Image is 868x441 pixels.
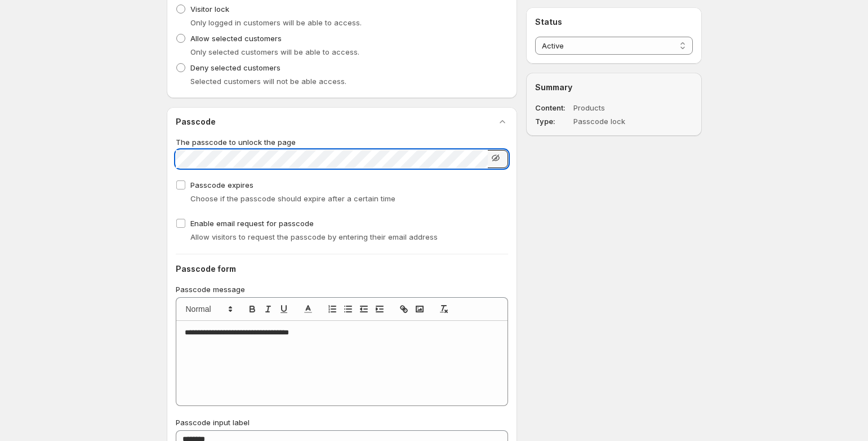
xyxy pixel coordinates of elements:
[190,5,229,14] span: Visitor lock
[535,16,692,28] h2: Status
[190,180,253,189] span: Passcode expires
[176,116,216,127] h2: Passcode
[190,63,281,72] span: Deny selected customers
[535,102,571,113] dt: Content:
[535,82,692,93] h2: Summary
[176,418,250,427] span: Passcode input label
[190,232,438,241] span: Allow visitors to request the passcode by entering their email address
[190,219,314,228] span: Enable email request for passcode
[176,138,296,147] span: The passcode to unlock the page
[190,77,346,86] span: Selected customers will not be able access.
[535,116,571,127] dt: Type:
[176,284,509,295] p: Passcode message
[190,47,359,56] span: Only selected customers will be able to access.
[190,34,282,43] span: Allow selected customers
[190,194,395,203] span: Choose if the passcode should expire after a certain time
[573,116,660,127] dd: Passcode lock
[176,263,509,275] h2: Passcode form
[190,18,362,27] span: Only logged in customers will be able to access.
[573,102,660,113] dd: Products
